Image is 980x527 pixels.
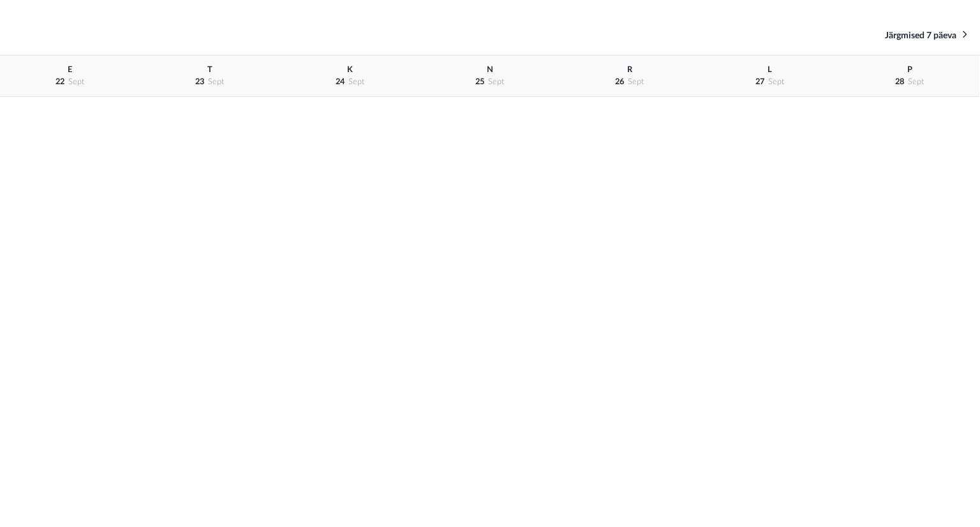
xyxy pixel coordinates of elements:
[488,78,504,85] span: sept
[68,78,84,85] span: sept
[475,78,484,85] span: 25
[347,66,353,73] span: K
[907,66,912,73] span: P
[208,78,224,85] span: sept
[336,78,345,85] span: 24
[207,66,212,73] span: T
[768,78,784,85] span: sept
[885,31,956,40] span: Järgmised 7 päeva
[348,78,364,85] span: sept
[908,78,924,85] span: sept
[755,78,764,85] span: 27
[628,78,644,85] span: sept
[768,66,772,73] span: L
[68,66,72,73] span: E
[895,78,904,85] span: 28
[56,78,64,85] span: 22
[615,78,624,85] span: 26
[885,28,967,42] a: Järgmised 7 päeva
[627,66,632,73] span: R
[195,78,204,85] span: 23
[487,66,493,73] span: N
